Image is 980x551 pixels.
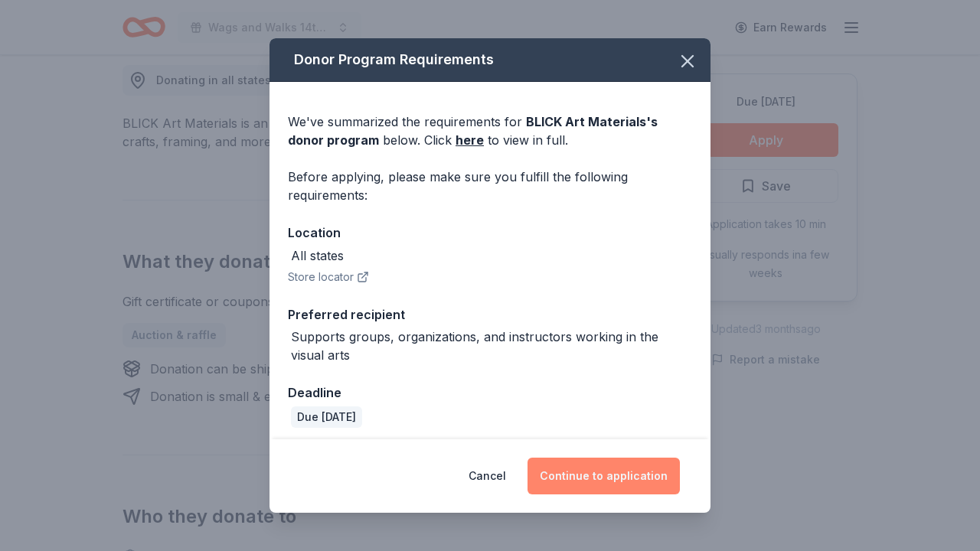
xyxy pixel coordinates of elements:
div: All states [291,246,344,265]
button: Continue to application [528,458,680,494]
button: Store locator [288,268,369,286]
div: Before applying, please make sure you fulfill the following requirements: [288,168,692,204]
div: Supports groups, organizations, and instructors working in the visual arts [291,328,692,364]
a: here [456,131,484,149]
div: Location [288,223,692,243]
div: Deadline [288,383,692,403]
button: Cancel [469,458,506,494]
div: We've summarized the requirements for below. Click to view in full. [288,112,692,149]
div: Preferred recipient [288,305,692,324]
div: Donor Program Requirements [269,38,710,82]
div: Due [DATE] [291,406,362,428]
